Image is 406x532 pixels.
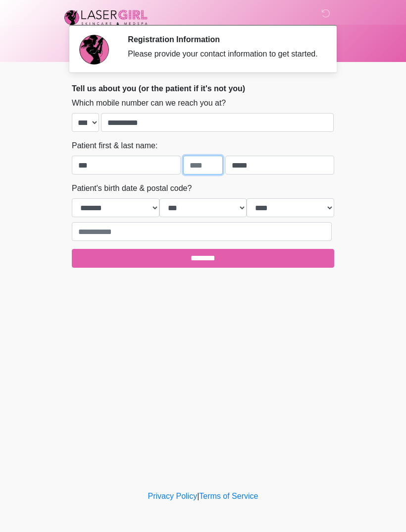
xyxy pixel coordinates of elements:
div: Please provide your contact information to get started. [128,48,319,60]
label: Which mobile number can we reach you at? [72,97,226,109]
label: Patient first & last name: [72,140,157,152]
img: Agent Avatar [79,35,109,64]
h2: Tell us about you (or the patient if it's not you) [72,84,334,93]
a: Privacy Policy [148,492,198,500]
label: Patient's birth date & postal code? [72,182,192,194]
a: Terms of Service [199,492,258,500]
h2: Registration Information [128,35,319,44]
img: Laser Girl Med Spa LLC Logo [62,7,150,27]
a: | [197,492,199,500]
